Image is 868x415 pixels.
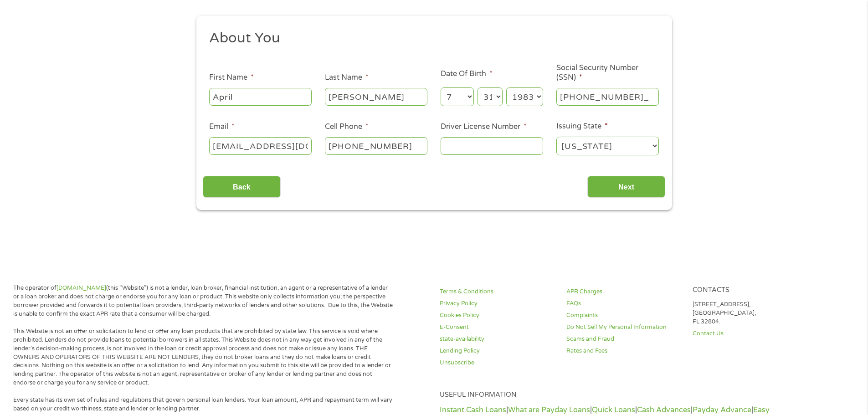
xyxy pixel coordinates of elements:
[693,300,808,326] p: [STREET_ADDRESS], [GEOGRAPHIC_DATA], FL 32804.
[566,287,682,296] a: APR Charges
[13,396,393,413] p: Every state has its own set of rules and regulations that govern personal loan lenders. Your loan...
[325,88,427,105] input: Smith
[440,323,555,332] a: E-Consent
[440,405,506,415] a: Instant Cash Loans
[556,88,659,105] input: 078-05-1120
[440,287,555,296] a: Terms & Conditions
[440,335,555,343] a: state-availability
[209,73,254,82] label: First Name
[556,63,659,82] label: Social Security Number (SSN)
[693,329,808,338] a: Contact Us
[203,176,281,198] input: Back
[325,122,369,132] label: Cell Phone
[693,405,751,415] a: Payday Advance
[508,405,590,415] a: What are Payday Loans
[441,69,493,79] label: Date Of Birth
[209,122,235,132] label: Email
[587,176,665,198] input: Next
[556,122,608,131] label: Issuing State
[441,122,527,132] label: Driver License Number
[440,391,808,400] h4: Useful Information
[440,311,555,320] a: Cookies Policy
[13,284,393,318] p: The operator of (this “Website”) is not a lender, loan broker, financial institution, an agent or...
[325,137,427,154] input: (541) 754-3010
[209,29,652,47] h2: About You
[209,137,312,154] input: john@gmail.com
[325,73,369,82] label: Last Name
[440,347,555,355] a: Lending Policy
[56,284,106,292] a: [DOMAIN_NAME]
[440,359,555,367] a: Unsubscribe
[592,405,635,415] a: Quick Loans
[566,347,682,355] a: Rates and Fees
[566,335,682,343] a: Scams and Fraud
[209,88,312,105] input: John
[566,323,682,332] a: Do Not Sell My Personal Information
[566,299,682,308] a: FAQs
[693,286,808,295] h4: Contacts
[440,299,555,308] a: Privacy Policy
[13,327,393,387] p: This Website is not an offer or solicitation to lend or offer any loan products that are prohibit...
[637,405,691,415] a: Cash Advances
[566,311,682,320] a: Complaints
